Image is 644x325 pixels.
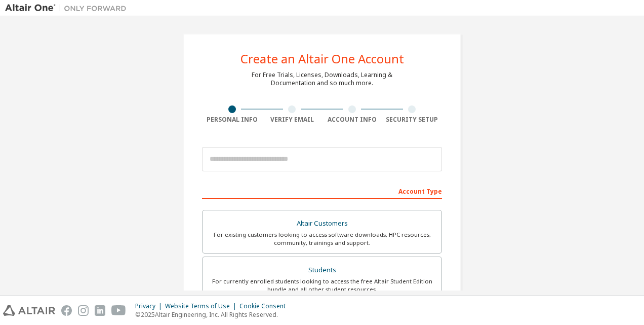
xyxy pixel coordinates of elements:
[252,71,392,87] div: For Free Trials, Licenses, Downloads, Learning & Documentation and so much more.
[5,3,132,13] img: Altair One
[95,305,105,316] img: linkedin.svg
[135,310,292,319] p: © 2025 Altair Engineering, Inc. All Rights Reserved.
[111,305,126,316] img: youtube.svg
[382,116,442,124] div: Security Setup
[209,263,435,277] div: Students
[202,183,442,199] div: Account Type
[61,305,72,316] img: facebook.svg
[135,302,165,310] div: Privacy
[3,305,55,316] img: altair_logo.svg
[202,116,262,124] div: Personal Info
[165,302,239,310] div: Website Terms of Use
[240,53,404,65] div: Create an Altair One Account
[322,116,382,124] div: Account Info
[239,302,292,310] div: Cookie Consent
[209,231,435,247] div: For existing customers looking to access software downloads, HPC resources, community, trainings ...
[78,305,89,316] img: instagram.svg
[262,116,323,124] div: Verify Email
[209,216,435,231] div: Altair Customers
[209,277,435,294] div: For currently enrolled students looking to access the free Altair Student Edition bundle and all ...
